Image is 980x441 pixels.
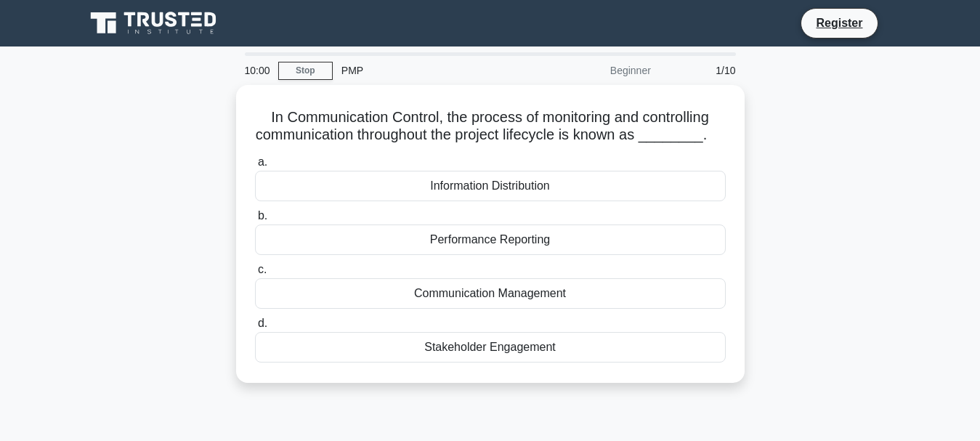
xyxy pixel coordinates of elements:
[333,56,532,85] div: PMP
[278,62,333,80] a: Stop
[254,108,727,145] h5: In Communication Control, the process of monitoring and controlling communication throughout the ...
[258,263,267,275] span: c.
[255,332,726,363] div: Stakeholder Engagement
[258,155,267,168] span: a.
[255,224,726,255] div: Performance Reporting
[660,56,745,85] div: 1/10
[258,209,267,222] span: b.
[258,317,267,329] span: d.
[532,56,660,85] div: Beginner
[807,14,871,32] a: Register
[255,278,726,309] div: Communication Management
[255,171,726,201] div: Information Distribution
[236,56,278,85] div: 10:00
